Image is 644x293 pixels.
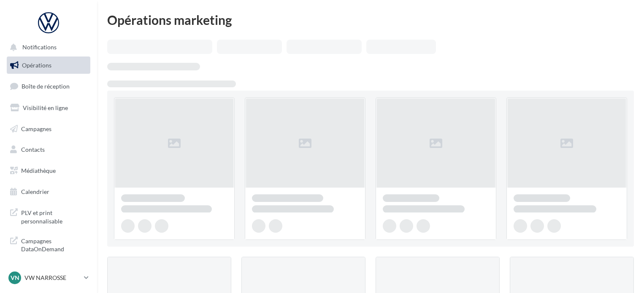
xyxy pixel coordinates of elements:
[5,183,92,201] a: Calendrier
[23,104,68,111] span: Visibilité en ligne
[21,188,49,195] span: Calendrier
[5,141,92,159] a: Contacts
[5,56,92,74] a: Opérations
[11,274,19,282] span: VN
[5,77,92,95] a: Boîte de réception
[21,125,51,132] span: Campagnes
[107,13,634,26] div: Opérations marketing
[21,235,87,253] span: Campagnes DataOnDemand
[21,207,87,225] span: PLV et print personnalisable
[5,99,92,117] a: Visibilité en ligne
[7,270,90,286] a: VN VW NARROSSE
[22,44,57,51] span: Notifications
[5,120,92,138] a: Campagnes
[21,167,56,174] span: Médiathèque
[21,146,45,153] span: Contacts
[22,62,51,69] span: Opérations
[5,162,92,180] a: Médiathèque
[5,204,92,228] a: PLV et print personnalisable
[5,232,92,257] a: Campagnes DataOnDemand
[22,83,70,90] span: Boîte de réception
[24,274,81,282] p: VW NARROSSE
